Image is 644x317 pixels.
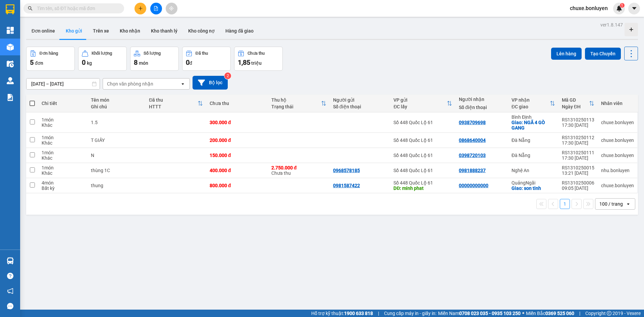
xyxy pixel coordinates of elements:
svg: open [180,81,185,87]
div: Ghi chú [91,104,143,109]
span: | [378,310,379,317]
sup: 1 [620,3,625,8]
span: đ [190,60,192,66]
th: Toggle SortBy [390,95,455,112]
span: 1 [621,3,623,8]
div: chuxe.bonluyen [601,183,634,188]
div: ver 1.8.147 [600,21,623,29]
div: nhu.bonluyen [601,168,634,173]
div: Chưa thu [248,51,265,56]
div: 300.000 đ [210,120,265,125]
div: 800.000 đ [210,183,265,188]
input: Select a date range. [26,78,100,89]
div: HTTT [149,104,198,109]
span: 0 [186,58,190,66]
span: triệu [251,60,262,66]
span: file-add [154,6,158,11]
div: Đơn hàng [40,51,58,56]
div: Mã GD [562,97,589,103]
img: dashboard-icon [7,27,14,34]
strong: 1900 633 818 [344,311,373,316]
div: Bình Định [512,114,555,120]
div: Số điện thoại [459,105,505,110]
button: Bộ lọc [193,76,228,90]
span: ⚪️ [522,312,524,315]
button: Khối lượng0kg [78,47,127,71]
button: caret-down [628,3,640,14]
div: 09:05 [DATE] [562,186,594,191]
span: search [28,6,33,11]
div: Số 448 Quốc Lộ 61 [393,138,452,143]
img: warehouse-icon [7,60,14,67]
span: chuxe.bonluyen [565,4,613,12]
span: Cung cấp máy in - giấy in: [384,310,436,317]
div: T GIẤY [91,138,143,143]
div: Người gửi [333,97,387,103]
span: đơn [35,60,43,66]
div: Giao: NGÃ 4 GÒ GANG [512,120,555,130]
div: 13:21 [DATE] [562,170,594,176]
div: Ngày ĐH [562,104,589,109]
div: Khối lượng [92,51,112,56]
div: Chưa thu [271,165,326,176]
div: 2.750.000 đ [271,165,326,170]
button: Lên hàng [551,48,582,60]
div: DĐ: minh phat [393,186,452,191]
img: warehouse-icon [7,77,14,84]
span: aim [169,6,174,11]
strong: 0369 525 060 [545,311,574,316]
div: 0981587422 [333,183,360,188]
div: Khác [42,155,84,161]
div: 17:30 [DATE] [562,122,594,128]
div: Đà Nẵng [512,138,555,143]
button: Kho thanh lý [146,23,183,39]
img: warehouse-icon [7,44,14,51]
div: Tên món [91,97,143,103]
div: Số 448 Quốc Lộ 61 [393,120,452,125]
sup: 2 [224,72,231,79]
div: Số lượng [144,51,161,56]
div: Đã thu [149,97,198,103]
div: QuảngNgãi [512,180,555,186]
div: Người nhận [459,97,505,102]
svg: open [626,201,631,207]
span: | [579,310,580,317]
div: Bất kỳ [42,186,84,191]
div: RS1310250015 [562,165,594,170]
button: Kho công nợ [183,23,220,39]
div: 0938709698 [459,120,486,125]
div: Số 448 Quốc Lộ 61 [393,153,452,158]
div: RS1310250113 [562,117,594,122]
div: 1 món [42,117,84,122]
div: 150.000 đ [210,153,265,158]
th: Toggle SortBy [268,95,330,112]
input: Tìm tên, số ĐT hoặc mã đơn [37,5,116,12]
th: Toggle SortBy [558,95,598,112]
div: ĐC lấy [393,104,447,109]
span: message [7,303,13,309]
button: Chưa thu1,85 triệu [234,47,283,71]
strong: 0708 023 035 - 0935 103 250 [459,311,521,316]
span: Hỗ trợ kỹ thuật: [311,310,373,317]
button: Số lượng8món [130,47,179,71]
div: Khác [42,122,84,128]
div: ĐC giao [512,104,550,109]
button: Đơn online [26,23,60,39]
div: 4 món [42,180,84,186]
th: Toggle SortBy [508,95,558,112]
button: 1 [560,199,570,209]
span: 0 [82,58,86,66]
div: Số 448 Quốc Lộ 61 [393,180,452,186]
div: 1 món [42,165,84,170]
span: copyright [607,311,611,316]
span: 5 [30,58,34,66]
div: RS1310250006 [562,180,594,186]
div: 0968578185 [333,168,360,173]
div: Số 448 Quốc Lộ 61 [393,168,452,173]
button: Kho gửi [60,23,88,39]
div: 0868640004 [459,138,486,143]
div: 100 / trang [599,201,623,207]
span: kg [87,60,92,66]
div: 1 món [42,150,84,155]
div: Chi tiết [42,101,84,106]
